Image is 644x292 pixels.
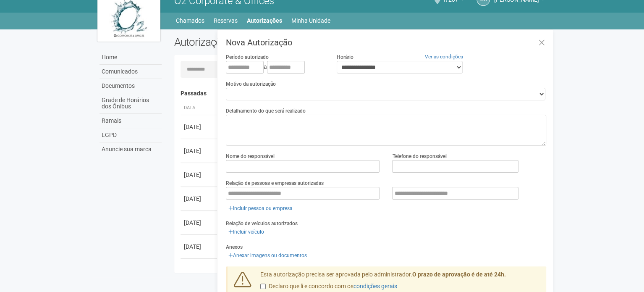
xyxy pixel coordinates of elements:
div: [DATE] [184,123,215,131]
label: Relação de pessoas e empresas autorizadas [226,179,324,187]
a: Autorizações [247,15,282,26]
a: Minha Unidade [291,15,330,26]
div: [DATE] [184,218,215,227]
label: Telefone do responsável [392,153,446,160]
div: [DATE] [184,266,215,275]
strong: O prazo de aprovação é de até 24h. [412,271,506,278]
div: a [226,61,324,74]
div: [DATE] [184,171,215,179]
a: Reservas [214,15,238,26]
a: LGPD [99,128,162,142]
th: Data [181,101,218,115]
a: Chamados [176,15,204,26]
label: Horário [337,53,353,61]
h3: Nova Autorização [226,38,546,47]
a: Ver as condições [425,54,463,60]
label: Anexos [226,243,243,251]
div: [DATE] [184,242,215,251]
a: Incluir veículo [226,227,267,237]
a: Anuncie sua marca [99,142,162,156]
input: Declaro que li e concordo com oscondições gerais [260,284,266,289]
div: [DATE] [184,147,215,155]
a: Grade de Horários dos Ônibus [99,93,162,114]
a: Anexar imagens ou documentos [226,251,309,260]
label: Motivo da autorização [226,80,276,88]
a: condições gerais [353,283,397,289]
h2: Autorizações [174,36,354,48]
a: Comunicados [99,65,162,79]
div: [DATE] [184,195,215,203]
label: Relação de veículos autorizados [226,220,298,227]
a: Documentos [99,79,162,93]
label: Detalhamento do que será realizado [226,107,306,115]
a: Ramais [99,114,162,128]
a: Home [99,50,162,65]
a: Incluir pessoa ou empresa [226,204,295,213]
h4: Passadas [181,90,540,97]
label: Período autorizado [226,53,269,61]
label: Declaro que li e concordo com os [260,282,397,291]
label: Nome do responsável [226,153,275,160]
